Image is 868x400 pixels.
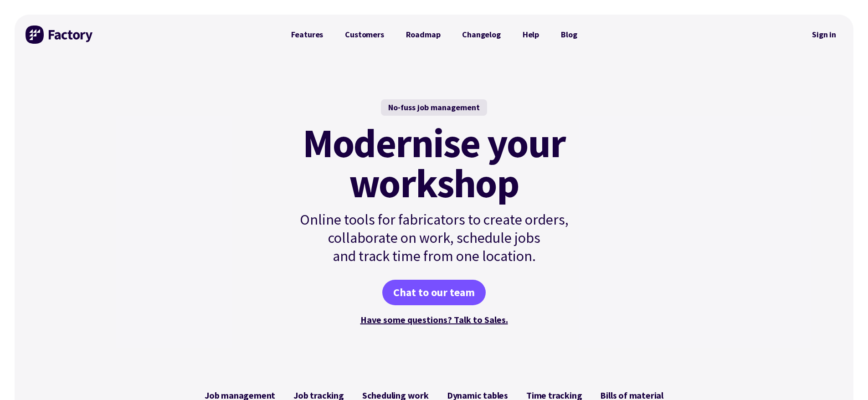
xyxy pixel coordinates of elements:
a: Blog [550,26,588,44]
a: Changelog [451,26,511,44]
a: Chat to our team [382,280,486,305]
p: Online tools for fabricators to create orders, collaborate on work, schedule jobs and track time ... [280,210,588,265]
mark: Modernise your workshop [303,123,565,203]
div: No-fuss job management [381,99,487,116]
a: Roadmap [395,26,452,44]
a: Sign in [806,24,842,45]
nav: Secondary Navigation [806,24,842,45]
img: Factory [26,26,94,44]
a: Have some questions? Talk to Sales. [360,314,508,325]
a: Customers [334,26,395,44]
a: Features [280,26,334,44]
a: Help [512,26,550,44]
nav: Primary Navigation [280,26,588,44]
